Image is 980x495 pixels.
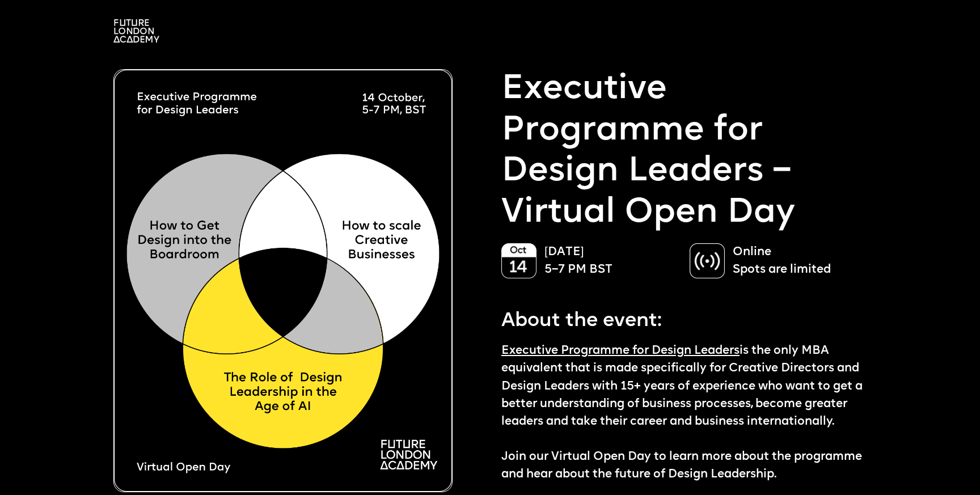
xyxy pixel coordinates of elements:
[501,301,878,336] p: About the event:
[501,342,878,483] p: is the only MBA equivalent that is made specifically for Creative Directors and Design Leaders wi...
[501,69,878,234] p: Executive Programme for Design Leaders – Virtual Open Day
[113,19,159,43] img: A logo saying in 3 lines: Future London Academy
[544,243,678,278] p: [DATE] 5–7 PM BST
[501,345,740,357] a: Executive Programme for Design Leaders
[733,243,867,278] p: Online Spots are limited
